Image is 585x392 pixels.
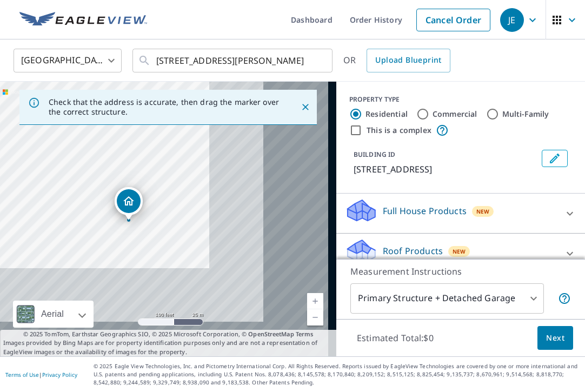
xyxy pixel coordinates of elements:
p: Check that the address is accurate, then drag the marker over the correct structure. [49,97,281,117]
a: OpenStreetMap [248,330,294,338]
span: New [476,207,490,216]
label: This is a complex [367,125,431,136]
label: Residential [365,109,408,119]
p: Measurement Instructions [350,265,571,278]
a: Cancel Order [416,9,490,31]
p: [STREET_ADDRESS] [354,163,537,176]
a: Current Level 18, Zoom Out [307,309,323,325]
div: Full House ProductsNew [345,198,576,229]
img: EV Logo [19,12,147,28]
span: Upload Blueprint [375,54,441,67]
p: Estimated Total: $0 [348,326,442,350]
p: Roof Products [383,244,443,257]
div: JE [500,8,524,32]
button: Next [537,326,573,350]
div: OR [343,49,450,72]
span: New [453,247,466,256]
span: © 2025 TomTom, Earthstar Geographics SIO, © 2025 Microsoft Corporation, © [23,330,314,339]
div: [GEOGRAPHIC_DATA] [14,45,122,76]
a: Current Level 18, Zoom In [307,293,323,309]
div: Dropped pin, building 1, Residential property, 42 Thunderbird Ct Brandenburg, KY 40108 [115,187,143,221]
div: Primary Structure + Detached Garage [350,283,544,314]
div: Aerial [38,301,67,328]
p: Full House Products [383,204,467,217]
div: PROPERTY TYPE [349,95,572,104]
button: Close [298,100,313,114]
input: Search by address or latitude-longitude [156,45,310,76]
div: Aerial [13,301,94,328]
p: © 2025 Eagle View Technologies, Inc. and Pictometry International Corp. All Rights Reserved. Repo... [94,362,580,387]
a: Terms [296,330,314,338]
a: Upload Blueprint [367,49,450,72]
label: Commercial [433,109,477,119]
label: Multi-Family [502,109,549,119]
span: Your report will include the primary structure and a detached garage if one exists. [558,292,571,305]
p: BUILDING ID [354,150,395,159]
span: Next [546,331,564,345]
p: | [5,371,77,378]
div: Roof ProductsNew [345,238,576,269]
a: Privacy Policy [42,371,77,378]
button: Edit building 1 [542,150,568,167]
a: Terms of Use [5,371,39,378]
